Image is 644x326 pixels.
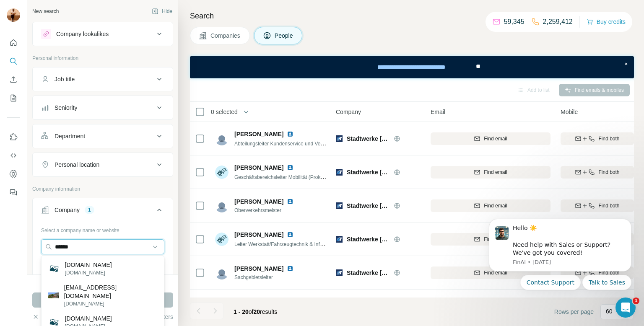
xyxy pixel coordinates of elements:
[561,108,578,116] span: Mobile
[215,266,229,279] img: Avatar
[234,140,332,147] span: Abteilungsleiter Kundenservice und Vertrieb
[336,108,361,116] span: Company
[234,264,283,273] span: [PERSON_NAME]
[234,241,378,247] span: Leiter Werkstatt/Fahrzeugtechnik & Infrastruktur Verkehrsbetrieb
[41,223,164,234] div: Select a company name or website
[615,298,636,318] iframe: Intercom live chat
[234,173,415,180] span: Geschäftsbereichsleiter Mobilität (Prokurist) / Park Service Remscheid (Prokurist)
[633,298,639,304] span: 1
[431,108,445,116] span: Email
[336,202,343,209] img: Logo of Stadtwerke Remscheid
[7,148,20,163] button: Use Surfe API
[249,308,254,315] span: of
[33,69,173,89] button: Job title
[347,202,390,210] span: Stadtwerke [GEOGRAPHIC_DATA]
[33,24,173,44] button: Company lookalikes
[287,265,293,272] img: LinkedIn logo
[598,168,619,176] span: Find both
[32,185,173,193] p: Company information
[7,8,20,22] img: Avatar
[32,54,173,62] p: Personal information
[336,135,343,142] img: Logo of Stadtwerke Remscheid
[64,300,157,308] p: [DOMAIN_NAME]
[561,199,634,212] button: Find both
[254,308,260,315] span: 20
[190,56,634,78] iframe: Banner
[234,163,283,172] span: [PERSON_NAME]
[347,135,390,143] span: Stadtwerke [GEOGRAPHIC_DATA]
[48,292,59,299] img: gasthaus.wendtner@gmx.at
[210,31,241,40] span: Companies
[336,236,343,243] img: Logo of Stadtwerke Remscheid
[7,166,20,181] button: Dashboard
[431,199,551,212] button: Find email
[211,108,238,116] span: 0 selected
[347,235,390,243] span: Stadtwerke [GEOGRAPHIC_DATA]
[234,308,277,315] span: results
[7,185,20,200] button: Feedback
[146,5,178,18] button: Hide
[234,207,297,214] span: Oberverkehrsmeister
[484,135,507,142] span: Find email
[234,230,283,239] span: [PERSON_NAME]
[431,233,551,246] button: Find email
[7,72,20,87] button: Enrich CSV
[33,155,173,175] button: Personal location
[598,202,619,210] span: Find both
[55,75,75,83] div: Job title
[287,131,293,137] img: LinkedIn logo
[65,269,112,277] p: [DOMAIN_NAME]
[65,261,112,269] p: [DOMAIN_NAME]
[347,168,390,176] span: Stadtwerke [GEOGRAPHIC_DATA]
[287,198,293,205] img: LinkedIn logo
[234,274,297,281] span: Sachgebietsleiter
[476,209,644,322] iframe: Intercom notifications message
[33,126,173,146] button: Department
[598,135,619,142] span: Find both
[65,314,112,323] p: [DOMAIN_NAME]
[215,199,229,212] img: Avatar
[7,35,20,50] button: Quick start
[32,313,56,321] button: Clear
[215,233,229,246] img: Avatar
[215,132,229,145] img: Avatar
[32,8,59,15] div: New search
[7,54,20,69] button: Search
[55,132,85,140] div: Department
[55,103,77,112] div: Seniority
[561,166,634,179] button: Find both
[484,202,507,210] span: Find email
[431,166,551,179] button: Find email
[347,269,390,277] span: Stadtwerke [GEOGRAPHIC_DATA]
[336,169,343,176] img: Logo of Stadtwerke Remscheid
[33,98,173,118] button: Seniority
[215,166,229,179] img: Avatar
[55,160,99,169] div: Personal location
[504,17,525,27] p: 59,345
[234,130,283,138] span: [PERSON_NAME]
[56,30,109,38] div: Company lookalikes
[234,197,283,206] span: [PERSON_NAME]
[543,17,573,27] p: 2,259,412
[275,31,294,40] span: People
[48,263,60,274] img: fgmx.at
[234,308,249,315] span: 1 - 20
[190,10,634,22] h4: Search
[64,283,157,300] p: [EMAIL_ADDRESS][DOMAIN_NAME]
[336,269,343,276] img: Logo of Stadtwerke Remscheid
[484,168,507,176] span: Find email
[561,132,634,145] button: Find both
[55,206,80,214] div: Company
[431,266,551,279] button: Find email
[287,164,293,171] img: LinkedIn logo
[431,132,551,145] button: Find email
